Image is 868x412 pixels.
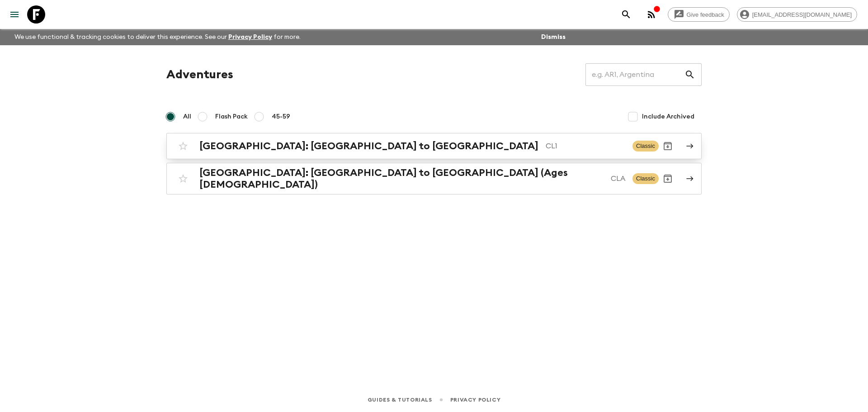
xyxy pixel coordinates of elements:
span: Flash Pack [215,112,248,121]
h2: [GEOGRAPHIC_DATA]: [GEOGRAPHIC_DATA] to [GEOGRAPHIC_DATA] [199,140,538,152]
input: e.g. AR1, Argentina [585,62,684,87]
p: CLA [611,173,625,184]
span: Include Archived [642,112,694,121]
button: Dismiss [539,31,568,43]
a: Privacy Policy [450,395,500,405]
div: [EMAIL_ADDRESS][DOMAIN_NAME] [737,7,857,22]
a: [GEOGRAPHIC_DATA]: [GEOGRAPHIC_DATA] to [GEOGRAPHIC_DATA]CL1ClassicArchive [166,133,702,159]
button: search adventures [617,5,635,24]
span: [EMAIL_ADDRESS][DOMAIN_NAME] [747,11,857,18]
a: Privacy Policy [228,34,272,40]
h2: [GEOGRAPHIC_DATA]: [GEOGRAPHIC_DATA] to [GEOGRAPHIC_DATA] (Ages [DEMOGRAPHIC_DATA]) [199,167,604,190]
span: Classic [632,173,659,184]
button: Archive [659,170,677,188]
a: Guides & Tutorials [368,395,432,405]
button: menu [5,5,24,24]
span: Give feedback [682,11,729,18]
button: Archive [659,137,677,155]
a: [GEOGRAPHIC_DATA]: [GEOGRAPHIC_DATA] to [GEOGRAPHIC_DATA] (Ages [DEMOGRAPHIC_DATA])CLAClassicArchive [166,163,702,194]
p: We use functional & tracking cookies to deliver this experience. See our for more. [11,29,304,45]
span: All [183,112,191,121]
span: Classic [632,141,659,152]
h1: Adventures [166,66,233,84]
p: CL1 [546,141,625,152]
span: 45-59 [272,112,290,121]
a: Give feedback [668,7,730,22]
